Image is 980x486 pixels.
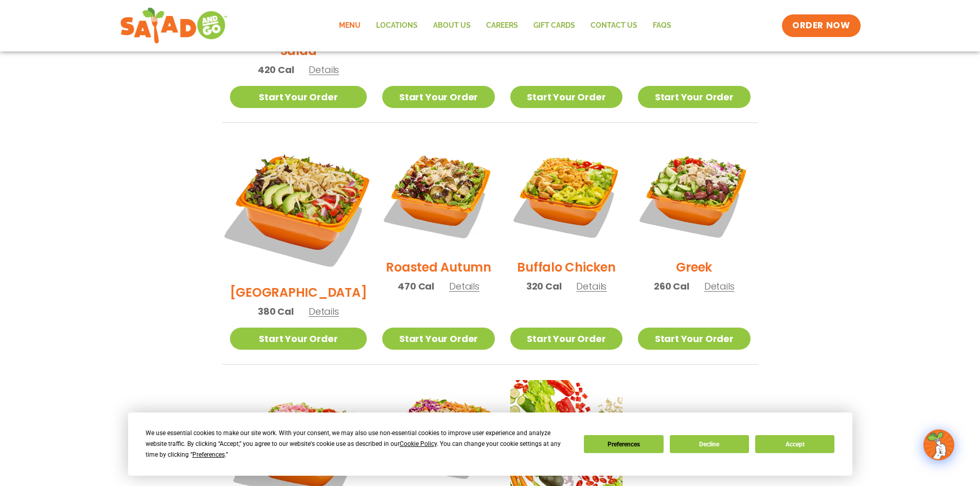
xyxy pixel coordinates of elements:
[400,440,437,447] span: Cookie Policy
[645,14,679,38] a: FAQs
[230,328,367,350] a: Start Your Order
[526,279,562,293] span: 320 Cal
[704,280,735,293] span: Details
[230,86,367,108] a: Start Your Order
[309,305,339,318] span: Details
[425,14,478,38] a: About Us
[449,280,479,293] span: Details
[258,304,294,318] span: 380 Cal
[382,86,494,108] a: Start Your Order
[583,14,645,38] a: Contact Us
[584,435,663,453] button: Preferences
[517,258,615,276] h2: Buffalo Chicken
[654,279,689,293] span: 260 Cal
[331,14,679,38] nav: Menu
[755,435,834,453] button: Accept
[218,127,379,287] img: Product photo for BBQ Ranch Salad
[510,328,622,350] a: Start Your Order
[676,258,712,276] h2: Greek
[638,86,750,108] a: Start Your Order
[782,14,860,37] a: ORDER NOW
[258,63,294,77] span: 420 Cal
[670,435,749,453] button: Decline
[146,428,572,460] div: We use essential cookies to make our site work. With your consent, we may also use non-essential ...
[368,14,425,38] a: Locations
[230,283,367,301] h2: [GEOGRAPHIC_DATA]
[526,14,583,38] a: GIFT CARDS
[309,63,339,76] span: Details
[128,412,852,476] div: Cookie Consent Prompt
[386,258,491,276] h2: Roasted Autumn
[792,20,850,32] span: ORDER NOW
[576,280,607,293] span: Details
[638,138,750,250] img: Product photo for Greek Salad
[924,430,953,459] img: wpChatIcon
[638,328,750,350] a: Start Your Order
[331,14,368,38] a: Menu
[382,328,494,350] a: Start Your Order
[120,5,228,46] img: new-SAG-logo-768×292
[510,138,622,250] img: Product photo for Buffalo Chicken Salad
[478,14,526,38] a: Careers
[510,86,622,108] a: Start Your Order
[192,451,225,458] span: Preferences
[382,138,494,250] img: Product photo for Roasted Autumn Salad
[398,279,434,293] span: 470 Cal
